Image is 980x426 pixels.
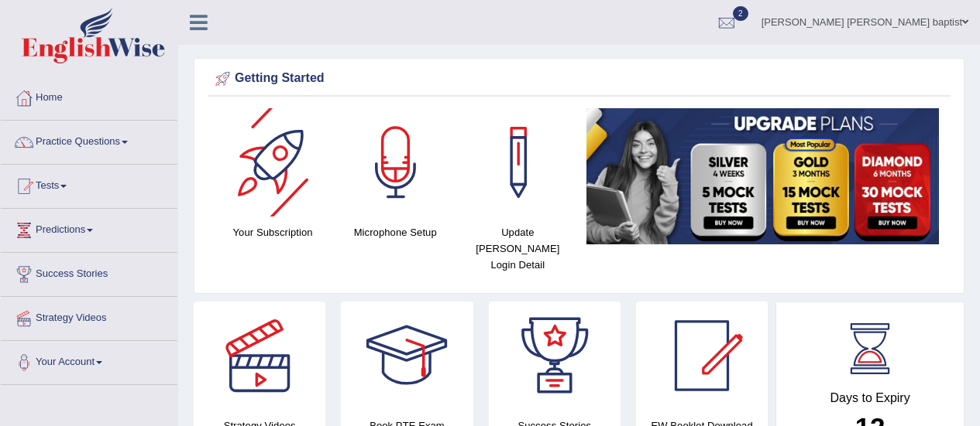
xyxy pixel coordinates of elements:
a: Practice Questions [1,121,177,159]
div: Getting Started [211,67,947,90]
span: 2 [733,6,748,21]
a: Your Account [1,341,177,380]
a: Strategy Videos [1,297,177,336]
a: Success Stories [1,253,177,291]
h4: Microphone Setup [342,224,449,240]
a: Predictions [1,209,177,247]
img: small5.jpg [586,108,939,244]
h4: Your Subscription [219,224,326,240]
h4: Days to Expiry [793,391,947,405]
a: Tests [1,165,177,203]
h4: Update [PERSON_NAME] Login Detail [464,224,571,273]
a: Home [1,77,177,115]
